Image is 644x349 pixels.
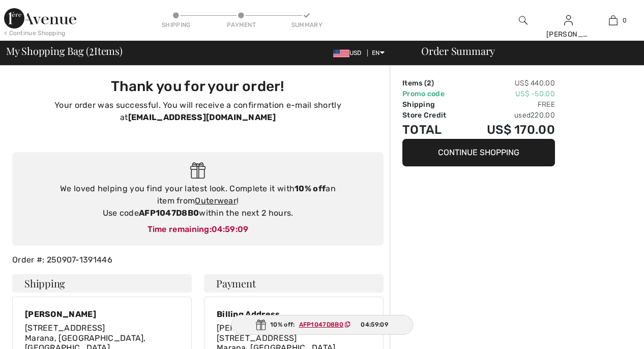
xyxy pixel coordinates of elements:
span: 2 [427,79,431,88]
span: EN [372,49,385,56]
h4: Shipping [12,274,192,293]
span: [PERSON_NAME] [217,323,284,333]
a: Outerwear [195,196,237,206]
span: My Shopping Bag ( Items) [6,46,123,56]
td: Store Credit [402,110,462,121]
div: Time remaining: [22,223,373,236]
img: search the website [519,14,528,26]
div: Shipping [161,20,191,30]
button: Continue Shopping [402,139,555,166]
td: US$ 440.00 [462,78,555,89]
div: Order Summary [409,46,638,56]
a: Sign In [564,15,573,25]
img: My Bag [609,14,618,26]
h4: Payment [204,274,384,293]
a: 0 [591,14,635,26]
span: 2 [89,43,94,56]
div: Payment [226,20,257,30]
td: Free [462,99,555,110]
div: [PERSON_NAME] [25,309,179,319]
div: Order #: 250907-1391446 [6,254,390,266]
img: My Info [564,14,573,26]
td: US$ 170.00 [462,121,555,139]
strong: 10% off [295,184,326,193]
div: Summary [291,20,322,30]
td: Promo code [402,89,462,99]
img: Gift.svg [256,319,266,330]
span: 0 [623,16,627,25]
div: Billing Address [217,309,371,319]
td: US$ -50.00 [462,89,555,99]
td: Total [402,121,462,139]
div: < Continue Shopping [4,28,66,38]
span: 220.00 [531,111,555,120]
div: [PERSON_NAME] [546,29,591,40]
span: USD [333,49,366,56]
div: 10% off: [231,315,413,335]
p: Your order was successful. You will receive a confirmation e-mail shortly at [18,99,377,124]
ins: AFP1047D8B0 [299,321,343,328]
td: Shipping [402,99,462,110]
h3: Thank you for your order! [18,78,377,95]
img: 1ère Avenue [4,8,76,28]
img: US Dollar [333,49,349,57]
span: 04:59:09 [361,320,388,329]
td: used [462,110,555,121]
img: Gift.svg [190,162,206,179]
strong: AFP1047D8B0 [139,208,199,218]
td: Items ( ) [402,78,462,89]
div: We loved helping you find your latest look. Complete it with an item from ! Use code within the n... [22,183,373,219]
span: 04:59:09 [212,224,248,234]
strong: [EMAIL_ADDRESS][DOMAIN_NAME] [128,112,276,122]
